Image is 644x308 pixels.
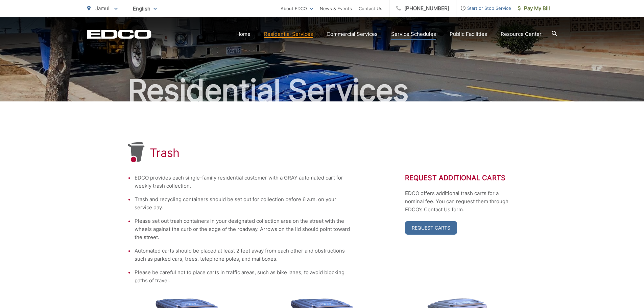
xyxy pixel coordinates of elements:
h2: Request Additional Carts [405,174,517,182]
li: Please be careful not to place carts in traffic areas, such as bike lanes, to avoid blocking path... [135,268,351,285]
a: Public Facilities [450,30,487,38]
h2: Residential Services [87,74,557,108]
a: About EDCO [281,4,313,13]
a: Resource Center [501,30,542,38]
a: Home [236,30,251,38]
a: Commercial Services [327,30,378,38]
a: Request Carts [405,221,457,235]
a: Contact Us [359,4,382,13]
span: Jamul [95,5,110,11]
span: Pay My Bill [518,4,550,13]
a: EDCD logo. Return to the homepage. [87,29,151,39]
span: English [128,3,162,15]
li: Automated carts should be placed at least 2 feet away from each other and obstructions such as pa... [135,247,351,263]
li: EDCO provides each single-family residential customer with a GRAY automated cart for weekly trash... [135,174,351,190]
li: Trash and recycling containers should be set out for collection before 6 a.m. on your service day. [135,195,351,212]
li: Please set out trash containers in your designated collection area on the street with the wheels ... [135,217,351,241]
a: Service Schedules [391,30,436,38]
a: News & Events [320,4,352,13]
a: Residential Services [264,30,313,38]
p: EDCO offers additional trash carts for a nominal fee. You can request them through EDCO’s Contact... [405,189,517,214]
h1: Trash [150,146,180,160]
